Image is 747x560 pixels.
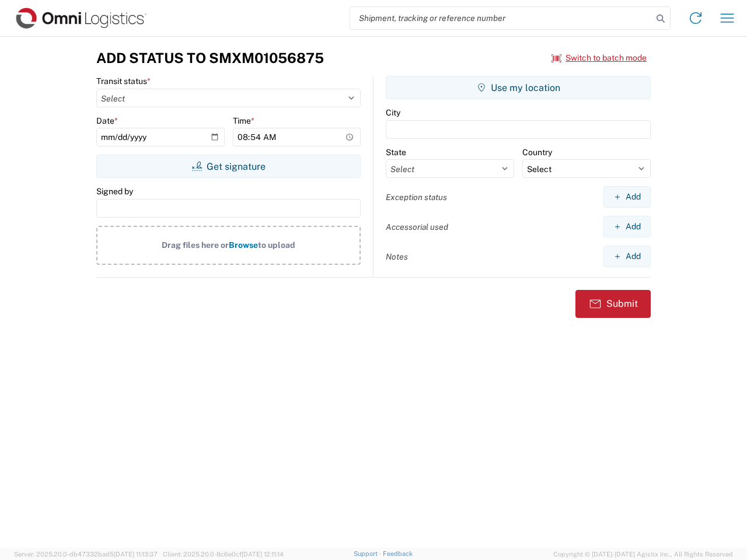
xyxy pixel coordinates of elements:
label: Time [233,116,254,126]
span: [DATE] 12:11:14 [242,551,284,558]
span: Browse [229,240,258,250]
label: Signed by [96,186,133,197]
span: Server: 2025.20.0-db47332bad5 [14,551,158,558]
button: Add [603,246,651,267]
input: Shipment, tracking or reference number [350,7,652,29]
label: Date [96,116,118,126]
button: Use my location [386,76,651,99]
a: Support [354,550,383,557]
span: Drag files here or [162,240,229,250]
span: Copyright © [DATE]-[DATE] Agistix Inc., All Rights Reserved [553,549,733,559]
span: [DATE] 11:13:37 [114,551,158,558]
button: Submit [575,290,651,318]
label: City [386,107,400,118]
label: Notes [386,251,408,262]
label: Country [522,147,552,157]
label: Transit status [96,76,151,86]
button: Get signature [96,155,361,178]
button: Add [603,216,651,237]
span: Client: 2025.20.0-8c6e0cf [163,551,284,558]
label: State [386,147,406,157]
label: Exception status [386,192,447,202]
button: Switch to batch mode [551,48,647,68]
label: Accessorial used [386,222,448,232]
button: Add [603,186,651,208]
a: Feedback [383,550,413,557]
span: to upload [258,240,295,250]
h3: Add Status to SMXM01056875 [96,50,324,66]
